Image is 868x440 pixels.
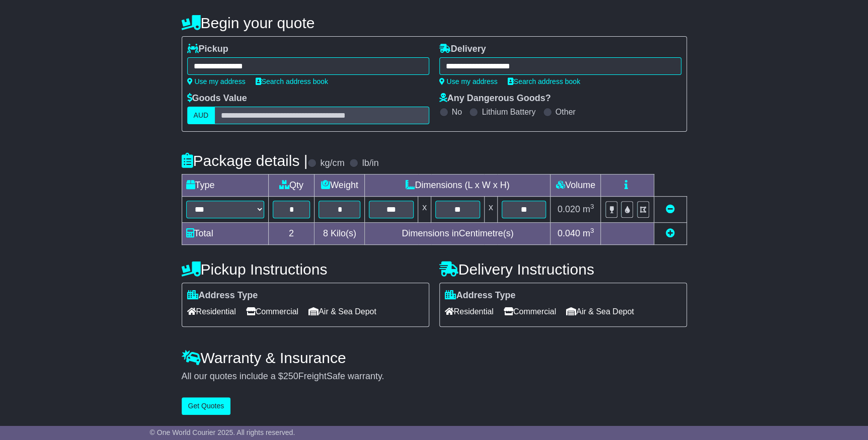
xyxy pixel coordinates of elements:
[182,223,268,245] td: Total
[550,174,601,197] td: Volume
[308,304,376,319] span: Air & Sea Depot
[320,158,344,169] label: kg/cm
[452,107,462,117] label: No
[314,223,365,245] td: Kilo(s)
[182,397,231,415] button: Get Quotes
[268,223,314,245] td: 2
[246,304,298,319] span: Commercial
[583,204,594,214] span: m
[182,152,308,169] h4: Package details |
[484,197,497,223] td: x
[508,77,580,85] a: Search address book
[566,304,634,319] span: Air & Sea Depot
[187,290,258,301] label: Address Type
[323,228,328,238] span: 8
[439,93,551,104] label: Any Dangerous Goods?
[187,107,215,124] label: AUD
[187,304,236,319] span: Residential
[558,204,580,214] span: 0.020
[365,223,550,245] td: Dimensions in Centimetre(s)
[504,304,556,319] span: Commercial
[187,93,247,104] label: Goods Value
[362,158,378,169] label: lb/in
[558,228,580,238] span: 0.040
[182,15,687,31] h4: Begin your quote
[182,261,429,278] h4: Pickup Instructions
[365,174,550,197] td: Dimensions (L x W x H)
[314,174,365,197] td: Weight
[182,371,687,382] div: All our quotes include a $ FreightSafe warranty.
[283,371,298,381] span: 250
[556,107,576,117] label: Other
[583,228,594,238] span: m
[439,77,498,85] a: Use my address
[445,304,494,319] span: Residential
[418,197,431,223] td: x
[182,349,687,366] h4: Warranty & Insurance
[268,174,314,197] td: Qty
[445,290,516,301] label: Address Type
[187,77,246,85] a: Use my address
[590,227,594,234] sup: 3
[666,204,675,214] a: Remove this item
[150,428,295,436] span: © One World Courier 2025. All rights reserved.
[439,44,486,55] label: Delivery
[187,44,228,55] label: Pickup
[666,228,675,238] a: Add new item
[439,261,687,278] h4: Delivery Instructions
[182,174,268,197] td: Type
[590,203,594,210] sup: 3
[256,77,328,85] a: Search address book
[482,107,535,117] label: Lithium Battery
